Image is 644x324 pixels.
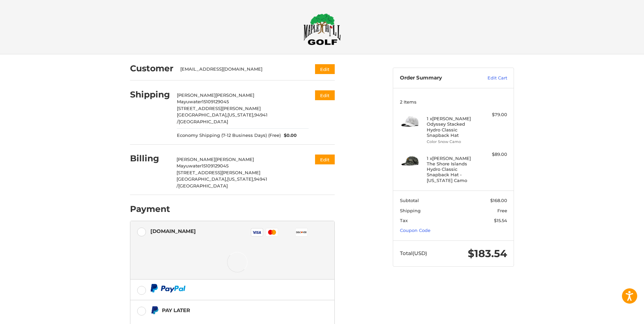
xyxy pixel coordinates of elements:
div: $89.00 [480,151,507,158]
span: [GEOGRAPHIC_DATA] [179,119,228,124]
span: $0.00 [281,132,297,139]
h2: Shipping [130,89,170,100]
h2: Billing [130,153,170,164]
span: [US_STATE], [227,112,254,118]
span: [PERSON_NAME] [216,92,254,98]
button: Edit [315,64,335,74]
span: [GEOGRAPHIC_DATA], [177,112,227,118]
h3: 2 Items [400,99,507,105]
span: [STREET_ADDRESS][PERSON_NAME] [177,170,260,175]
span: $183.54 [468,247,507,260]
iframe: PayPal Message 1 [150,317,292,323]
img: Maple Hill Golf [303,13,341,45]
button: Edit [315,90,335,100]
div: [EMAIL_ADDRESS][DOMAIN_NAME] [180,66,302,73]
h3: Order Summary [400,75,473,82]
div: [DOMAIN_NAME] [150,226,196,237]
img: Pay Later icon [150,306,159,314]
span: [GEOGRAPHIC_DATA] [178,183,228,188]
span: Economy Shipping (7-12 Business Days) (Free) [177,132,281,139]
h4: 1 x [PERSON_NAME] Odyssey Stacked Hydro Classic Snapback Hat [427,116,479,138]
span: 94941 / [177,176,267,188]
span: [STREET_ADDRESS][PERSON_NAME] [177,106,261,111]
span: $15.54 [494,218,507,223]
span: Subtotal [400,198,419,203]
span: [PERSON_NAME] [215,157,254,162]
span: Tax [400,218,408,223]
span: [US_STATE], [227,176,254,182]
span: Mayuwater [177,99,202,104]
a: Edit Cart [473,75,507,82]
div: $79.00 [480,111,507,118]
span: [PERSON_NAME] [177,157,215,162]
h4: 1 x [PERSON_NAME] The Shore Islands Hydro Classic Snapback Hat - [US_STATE] Camo [427,156,479,183]
h2: Customer [130,63,173,74]
span: Free [497,208,507,213]
li: Color Snow Camo [427,139,479,145]
span: Mayuwater [177,163,202,168]
span: 94941 / [177,112,268,124]
h2: Payment [130,204,170,214]
span: 15109129045 [202,163,228,168]
a: Coupon Code [400,228,430,233]
div: Pay Later [162,305,292,316]
span: 15109129045 [202,99,229,104]
span: $168.00 [490,198,507,203]
span: [GEOGRAPHIC_DATA], [177,176,227,182]
img: PayPal icon [150,284,186,292]
span: Total (USD) [400,250,427,256]
span: Shipping [400,208,421,213]
span: [PERSON_NAME] [177,92,216,98]
button: Edit [315,155,335,164]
